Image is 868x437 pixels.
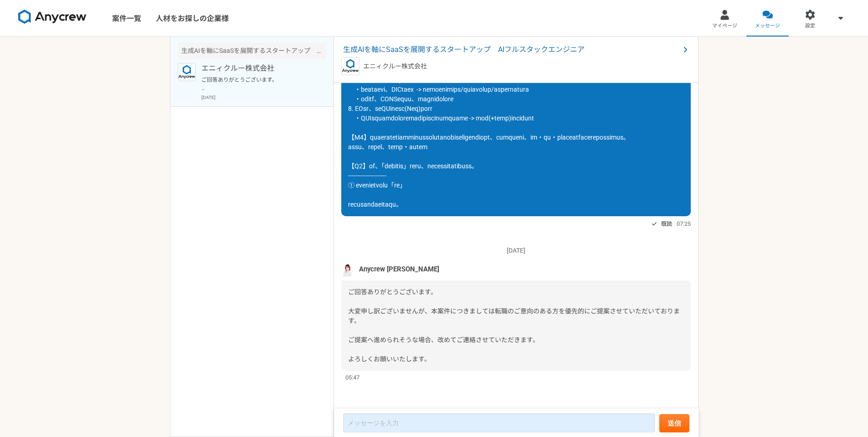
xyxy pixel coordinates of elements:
p: エニィクルー株式会社 [363,62,427,71]
p: エニィクルー株式会社 [201,63,314,74]
span: 生成AIを軸にSaaSを展開するスタートアップ AIフルスタックエンジニア [343,44,680,55]
span: メッセージ [755,22,780,30]
p: ご回答ありがとうございます。 大変申し訳ございませんが、本案件につきましては転職のご意向のある方を優先的にご提案させていただいております。 ご提案へ進められそうな場合、改めてご連絡させていただき... [201,76,314,92]
span: マイページ [712,22,737,30]
span: 既読 [661,218,672,229]
p: [DATE] [341,246,691,255]
button: 送信 [659,414,689,432]
img: 8DqYSo04kwAAAAASUVORK5CYII= [18,10,87,24]
div: 生成AIを軸にSaaSを展開するスタートアップ AIフルスタックエンジニア [178,42,326,59]
span: 設定 [805,22,815,30]
span: 05:47 [345,373,360,382]
img: logo_text_blue_01.png [341,57,360,75]
span: ご回答ありがとうございます。 大変申し訳ございませんが、本案件につきましては転職のご意向のある方を優先的にご提案させていただいております。 ご提案へ進められそうな場合、改めてご連絡させていただき... [348,288,680,363]
img: logo_text_blue_01.png [178,63,196,81]
img: %E5%90%8D%E7%A7%B0%E6%9C%AA%E8%A8%AD%E5%AE%9A%E3%81%AE%E3%83%87%E3%82%B6%E3%82%A4%E3%83%B3__3_.png [341,263,355,276]
span: 07:25 [677,219,691,228]
p: [DATE] [201,94,326,101]
span: Anycrew [PERSON_NAME] [359,264,439,274]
